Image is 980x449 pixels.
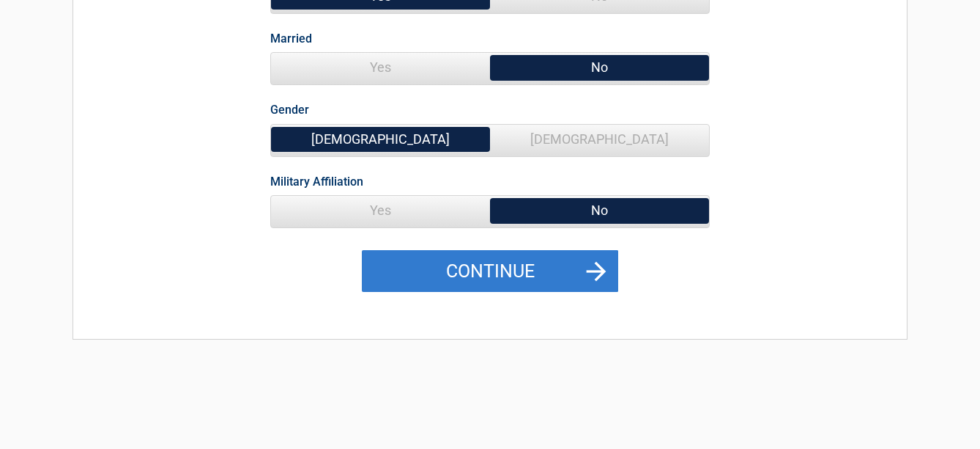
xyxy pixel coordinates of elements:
span: [DEMOGRAPHIC_DATA] [271,125,490,154]
span: Yes [271,53,490,82]
label: Married [270,29,312,48]
span: No [490,196,709,225]
span: No [490,53,709,82]
span: [DEMOGRAPHIC_DATA] [490,125,709,154]
span: Yes [271,196,490,225]
button: Continue [362,250,618,293]
label: Gender [270,100,309,120]
label: Military Affiliation [270,172,363,191]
